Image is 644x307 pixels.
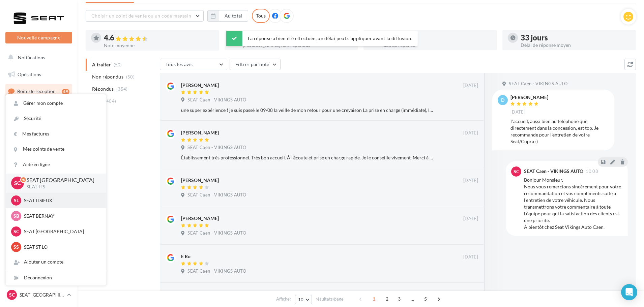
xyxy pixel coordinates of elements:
span: Opérations [18,71,41,77]
button: Choisir un point de vente ou un code magasin [86,10,204,22]
span: [DATE] [463,83,478,89]
a: SC SEAT [GEOGRAPHIC_DATA] [5,288,72,301]
button: Au total [207,10,248,22]
div: L'accueil, aussi bien au téléphone que directement dans la concession, est top. Je recommande pou... [510,118,609,145]
span: SC [13,228,19,235]
a: Visibilité en ligne [4,101,74,116]
span: Répondus [92,86,114,92]
span: résultats/page [316,296,344,302]
span: (50) [126,74,135,80]
p: SEAT BERNAY [24,213,98,219]
a: Mes points de vente [6,142,106,157]
div: Bonjour Monsieur, Nous vous remercions sincèrement pour votre recommandation et vos compliments s... [524,177,622,231]
a: Calendrier [4,168,74,183]
div: Tous [252,9,270,23]
span: [DATE] [463,178,478,184]
span: 3 [394,294,405,304]
span: [DATE] [463,254,478,260]
a: Campagnes [4,118,74,132]
a: PLV et print personnalisable [4,185,74,205]
div: 4.6 [104,34,214,42]
a: Campagnes DataOnDemand [4,208,74,227]
span: [DATE] [463,130,478,136]
div: 88 % [382,34,492,41]
button: Au total [219,10,248,22]
a: Gérer mon compte [6,96,106,111]
span: 1 [369,294,379,304]
span: SEAT Caen - VIKINGS AUTO [187,145,246,151]
span: SB [13,213,19,219]
p: SEAT-IFS [27,184,95,190]
span: SEAT Caen - VIKINGS AUTO [187,97,246,103]
button: Filtrer par note [230,59,281,70]
div: E Ro [181,253,191,260]
div: Taux de réponse [382,43,492,48]
a: Aide en ligne [6,157,106,172]
div: [PERSON_NAME] [181,177,219,184]
span: SEAT Caen - VIKINGS AUTO [187,192,246,198]
div: 49 [62,89,69,94]
span: 10:08 [586,169,598,174]
span: [DATE] [463,216,478,222]
div: Délai de réponse moyen [521,43,631,48]
span: Tous les avis [166,61,193,67]
div: [PERSON_NAME] [181,129,219,136]
span: SEAT Caen - VIKINGS AUTO [509,81,567,87]
span: Non répondus [92,73,123,80]
button: 10 [295,295,312,304]
span: Afficher [276,296,291,302]
p: SEAT [GEOGRAPHIC_DATA] [24,228,98,235]
span: Choisir un point de vente ou un code magasin [91,13,191,19]
span: SL [14,197,19,204]
p: SEAT [GEOGRAPHIC_DATA] [27,176,95,184]
span: [DATE] [510,109,525,115]
div: Open Intercom Messenger [621,284,637,300]
span: 2 [382,294,392,304]
div: SEAT Caen - VIKINGS AUTO [524,169,583,174]
span: SC [514,168,519,175]
div: Déconnexion [6,270,106,285]
span: SC [14,179,21,187]
div: [PERSON_NAME] [181,215,219,222]
span: Boîte de réception [17,88,56,94]
div: [PERSON_NAME] [510,95,548,100]
div: Établissement très professionnel. Très bon accueil. À l'écoute et prise en charge rapide. Je le c... [181,154,434,161]
a: Sécurité [6,111,106,126]
span: SS [13,244,19,250]
span: (354) [116,86,128,92]
button: Nouvelle campagne [5,32,72,43]
div: une super expérience ! je suis passé le 09/08 la veille de mon retour pour une crevaison La prise... [181,107,434,114]
span: 10 [298,297,304,302]
div: 33 jours [521,34,631,41]
a: Mes factures [6,126,106,142]
span: SEAT Caen - VIKINGS AUTO [187,230,246,236]
span: SC [9,291,15,298]
a: Boîte de réception49 [4,84,74,98]
span: 5 [420,294,431,304]
a: Médiathèque [4,152,74,166]
span: (404) [105,98,116,104]
div: [PERSON_NAME] [181,82,219,89]
p: SEAT LISIEUX [24,197,98,204]
p: SEAT [GEOGRAPHIC_DATA] [20,291,64,298]
div: Note moyenne [104,43,214,48]
div: La réponse a bien été effectuée, un délai peut s’appliquer avant la diffusion. [226,31,418,46]
a: Opérations [4,67,74,82]
p: SEAT ST LO [24,244,98,250]
span: D [501,97,504,103]
a: Contacts [4,135,74,149]
span: SEAT Caen - VIKINGS AUTO [187,268,246,274]
button: Tous les avis [160,59,227,70]
div: Ajouter un compte [6,254,106,270]
span: ... [407,294,418,304]
button: Notifications [4,51,71,65]
span: Notifications [18,55,45,60]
